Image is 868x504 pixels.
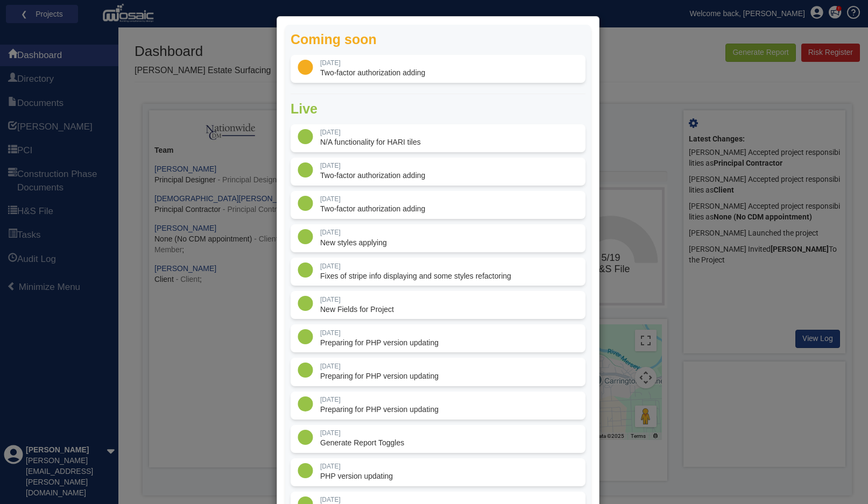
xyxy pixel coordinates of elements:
[320,462,393,471] p: [DATE]
[320,329,439,338] p: [DATE]
[320,204,425,215] p: Two-factor authorization adding
[320,228,387,237] p: [DATE]
[320,295,394,304] p: [DATE]
[320,59,425,68] p: [DATE]
[320,438,404,449] p: Generate Report Toggles
[320,271,511,282] p: Fixes of stripe info displaying and some styles refactoring
[320,195,425,204] p: [DATE]
[320,137,421,148] p: N/A functionality for HARI tiles
[320,304,394,315] p: New Fields for Project
[320,238,387,249] p: New styles applying
[320,171,425,181] p: Two-factor authorization adding
[320,471,393,482] p: PHP version updating
[320,429,404,438] p: [DATE]
[320,362,439,371] p: [DATE]
[320,262,511,271] p: [DATE]
[320,161,425,171] p: [DATE]
[320,371,439,382] p: Preparing for PHP version updating
[320,338,439,349] p: Preparing for PHP version updating
[291,30,585,49] p: Coming soon
[320,128,421,137] p: [DATE]
[320,395,439,404] p: [DATE]
[320,68,425,79] p: Two-factor authorization adding
[320,404,439,415] p: Preparing for PHP version updating
[291,100,585,119] p: Live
